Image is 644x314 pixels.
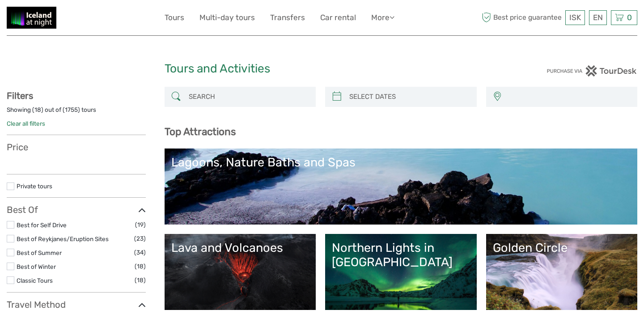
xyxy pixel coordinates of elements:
[7,106,146,119] div: Showing ( ) out of ( ) tours
[17,221,67,229] a: Best for Self Drive
[165,11,184,24] a: Tours
[171,241,309,303] a: Lava and Volcanoes
[34,106,41,114] label: 18
[134,233,146,244] span: (23)
[135,275,146,285] span: (18)
[569,13,581,22] span: ISK
[17,263,56,270] a: Best of Winter
[493,241,631,255] div: Golden Circle
[7,204,146,215] h3: Best Of
[165,126,236,138] b: Top Attractions
[17,277,53,284] a: Classic Tours
[199,11,255,24] a: Multi-day tours
[17,235,109,242] a: Best of Reykjanes/Eruption Sites
[134,247,146,258] span: (34)
[371,11,394,24] a: More
[589,10,607,25] div: EN
[7,7,56,29] img: 2375-0893e409-a1bb-4841-adb0-b7e32975a913_logo_small.jpg
[270,11,305,24] a: Transfers
[7,120,45,127] a: Clear all filters
[185,89,312,105] input: SEARCH
[7,299,146,310] h3: Travel Method
[332,241,470,270] div: Northern Lights in [GEOGRAPHIC_DATA]
[332,241,470,303] a: Northern Lights in [GEOGRAPHIC_DATA]
[320,11,356,24] a: Car rental
[7,90,33,101] strong: Filters
[171,241,309,255] div: Lava and Volcanoes
[547,65,637,76] img: PurchaseViaTourDesk.png
[17,182,52,190] a: Private tours
[480,10,563,25] span: Best price guarantee
[493,241,631,303] a: Golden Circle
[626,13,633,22] span: 0
[165,62,480,76] h1: Tours and Activities
[17,249,62,256] a: Best of Summer
[135,261,146,272] span: (18)
[346,89,472,105] input: SELECT DATES
[65,106,78,114] label: 1755
[7,142,146,153] h3: Price
[171,155,631,218] a: Lagoons, Nature Baths and Spas
[171,155,631,170] div: Lagoons, Nature Baths and Spas
[135,220,146,230] span: (19)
